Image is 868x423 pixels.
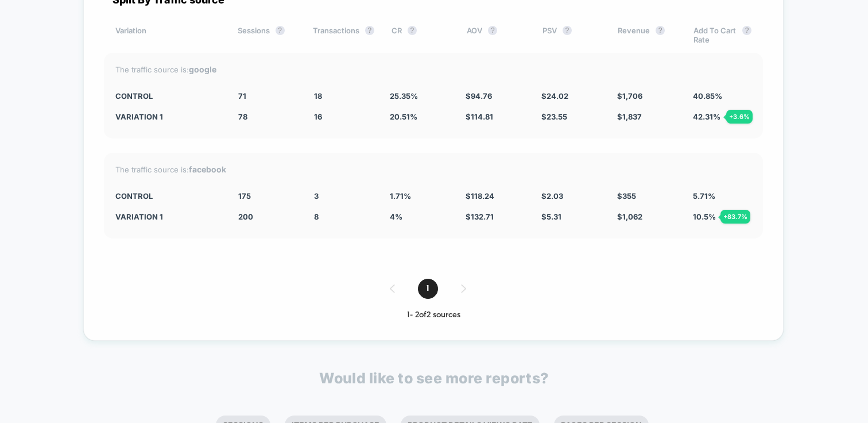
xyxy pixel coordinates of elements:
button: ? [276,26,285,35]
div: Variation 1 [115,112,221,121]
span: 16 [314,112,322,121]
span: 3 [314,191,319,201]
span: 18 [314,91,322,101]
div: CONTROL [115,91,221,101]
span: $ 1,837 [617,112,642,121]
div: + 3.6 % [726,110,753,124]
span: $ 5.31 [541,212,561,221]
div: Revenue [618,26,676,44]
span: 78 [238,112,247,121]
span: 1.71 % [390,191,411,201]
span: $ 94.76 [466,91,492,101]
span: $ 23.55 [541,112,567,121]
span: $ 24.02 [541,91,568,101]
span: $ 1,706 [617,91,642,101]
span: 25.35 % [390,91,418,101]
div: CONTROL [115,191,221,201]
button: ? [563,26,572,35]
div: The traffic source is: [115,164,751,174]
button: ? [742,26,751,35]
strong: google [189,64,216,74]
div: CR [392,26,449,44]
div: 1 - 2 of 2 sources [104,310,763,320]
span: 175 [238,191,251,201]
div: Add To Cart Rate [693,26,751,44]
span: 40.85 % [693,91,722,101]
div: AOV [467,26,525,44]
span: 5.71 % [693,191,715,201]
span: 200 [238,212,253,221]
span: 71 [238,91,246,101]
div: Transactions [313,26,374,44]
span: $ 355 [617,191,636,201]
button: ? [408,26,417,35]
span: 4 % [390,212,402,221]
span: $ 2.03 [541,191,563,201]
div: Variation 1 [115,212,221,221]
span: $ 132.71 [466,212,494,221]
div: + 83.7 % [720,210,750,224]
div: The traffic source is: [115,64,751,74]
span: 8 [314,212,319,221]
button: ? [488,26,497,35]
span: $ 1,062 [617,212,642,221]
span: 1 [418,279,438,299]
span: $ 118.24 [466,191,494,201]
div: Variation [115,26,220,44]
span: 10.5 % [693,212,716,221]
button: ? [656,26,665,35]
span: 42.31 % [693,112,720,121]
strong: facebook [189,164,226,174]
span: 20.51 % [390,112,417,121]
button: ? [365,26,374,35]
span: $ 114.81 [466,112,493,121]
div: PSV [542,26,600,44]
p: Would like to see more reports? [319,370,549,387]
div: Sessions [238,26,296,44]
